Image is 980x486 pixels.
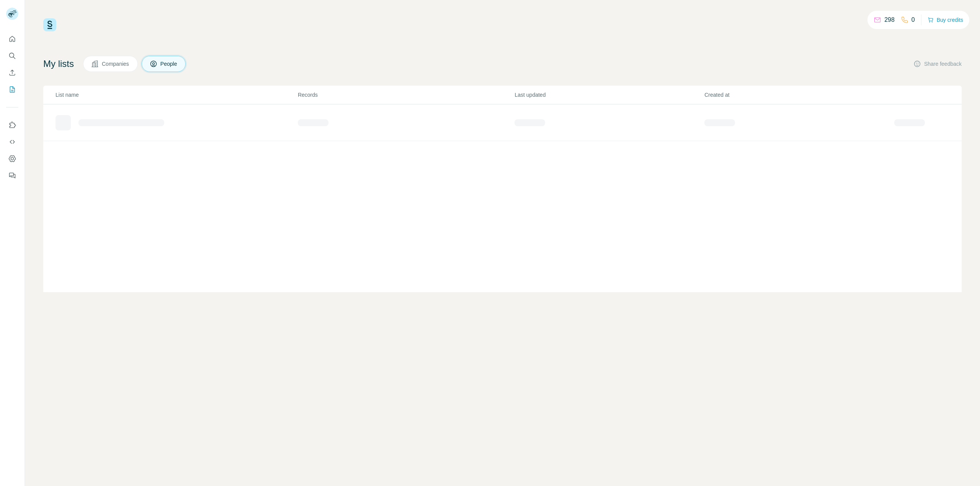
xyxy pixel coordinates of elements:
button: My lists [6,83,18,96]
img: Surfe Logo [43,18,56,31]
button: Buy credits [928,15,963,25]
h4: My lists [43,58,74,70]
button: Use Surfe on LinkedIn [6,118,18,132]
button: Enrich CSV [6,66,18,80]
button: Search [6,49,18,63]
p: 298 [884,15,895,24]
p: Records [298,91,514,99]
button: Dashboard [6,152,18,166]
p: 0 [911,15,915,24]
button: Share feedback [913,60,962,68]
button: Quick start [6,32,18,46]
button: Use Surfe API [6,135,18,149]
span: People [160,60,178,68]
p: List name [56,91,297,99]
span: Companies [102,60,130,68]
button: Feedback [6,169,18,182]
p: Last updated [514,91,704,99]
p: Created at [704,91,893,99]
